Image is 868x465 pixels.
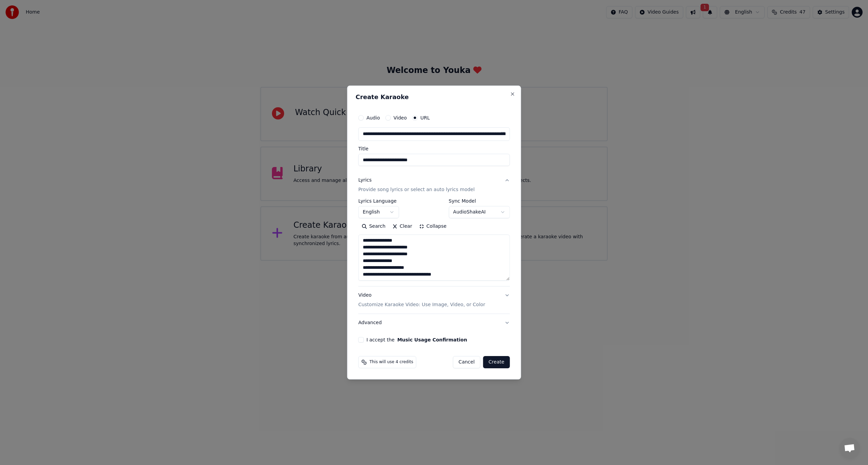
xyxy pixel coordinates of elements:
label: I accept the [367,337,467,342]
span: This will use 4 credits [370,359,413,365]
button: VideoCustomize Karaoke Video: Use Image, Video, or Color [358,286,510,314]
button: LyricsProvide song lyrics or select an auto lyrics model [358,171,510,199]
button: Advanced [358,314,510,332]
label: Sync Model [449,199,510,203]
p: Provide song lyrics or select an auto lyrics model [358,186,475,193]
label: Video [393,115,407,120]
div: Lyrics [358,177,372,184]
button: Create [483,356,510,368]
button: Clear [389,221,416,232]
label: Lyrics Language [358,199,399,203]
div: Video [358,292,485,308]
button: Search [358,221,389,232]
label: URL [420,115,430,120]
button: Cancel [453,356,480,368]
div: LyricsProvide song lyrics or select an auto lyrics model [358,199,510,286]
label: Audio [367,115,380,120]
button: I accept the [397,337,467,342]
label: Title [358,146,510,151]
h2: Create Karaoke [356,94,513,100]
p: Customize Karaoke Video: Use Image, Video, or Color [358,301,485,308]
button: Collapse [415,221,450,232]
